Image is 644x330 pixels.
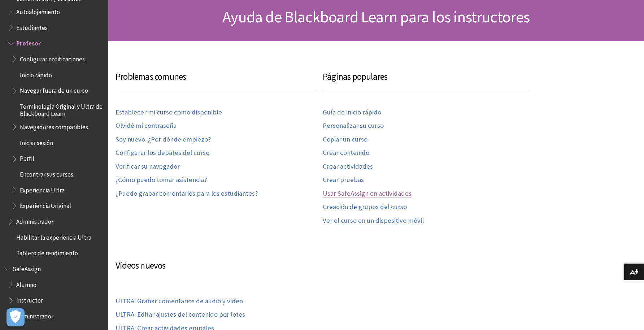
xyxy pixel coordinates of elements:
[116,135,211,144] a: Soy nuevo. ¿Por dónde empiezo?
[222,7,530,27] span: Ayuda de Blackboard Learn para los instructores
[323,203,407,211] a: Creación de grupos del curso
[116,190,258,198] a: ¿Puedo grabar comentarios para los estudiantes?
[116,122,177,130] a: Olvidé mi contraseña
[20,121,88,131] span: Navegadores compatibles
[16,22,48,31] span: Estudiantes
[323,149,369,157] a: Crear contenido
[323,176,364,184] a: Crear pruebas
[16,310,53,320] span: Administrador
[323,162,373,171] a: Crear actividades
[20,53,85,63] span: Configurar notificaciones
[16,37,41,47] span: Profesor
[116,176,207,184] a: ¿Cómo puedo tomar asistencia?
[116,259,316,280] h3: Videos nuevos
[116,149,209,157] a: Configurar los debates del curso
[16,6,60,16] span: Autoalojamiento
[20,200,71,210] span: Experiencia Original
[20,168,73,178] span: Encontrar sus cursos
[323,70,530,91] h3: Páginas populares
[116,108,222,117] a: Establecer mi curso como disponible
[16,279,36,288] span: Alumno
[16,216,53,225] span: Administrador
[116,311,245,319] a: ULTRA: Editar ajustes del contenido por lotes
[16,231,91,241] span: Habilitar la experiencia Ultra
[116,70,316,91] h3: Problemas comunes
[323,122,384,130] a: Personalizar su curso
[13,263,41,273] span: SafeAssign
[116,297,243,305] a: ULTRA: Grabar comentarios de audio y video
[4,263,104,322] nav: Book outline for Blackboard SafeAssign
[323,217,424,225] a: Ver el curso en un dispositivo móvil
[20,184,65,194] span: Experiencia Ultra
[20,100,103,117] span: Terminología Original y Ultra de Blackboard Learn
[323,135,367,144] a: Copiar un curso
[6,308,25,326] button: Abrir preferencias
[20,69,52,79] span: Inicio rápido
[116,162,180,171] a: Verificar su navegador
[323,190,412,198] a: Usar SafeAssign en actividades
[20,84,88,94] span: Navegar fuera de un curso
[323,108,381,117] a: Guía de inicio rápido
[16,294,43,304] span: Instructor
[20,153,34,162] span: Perfil
[16,247,78,257] span: Tablero de rendimiento
[20,137,53,147] span: Iniciar sesión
